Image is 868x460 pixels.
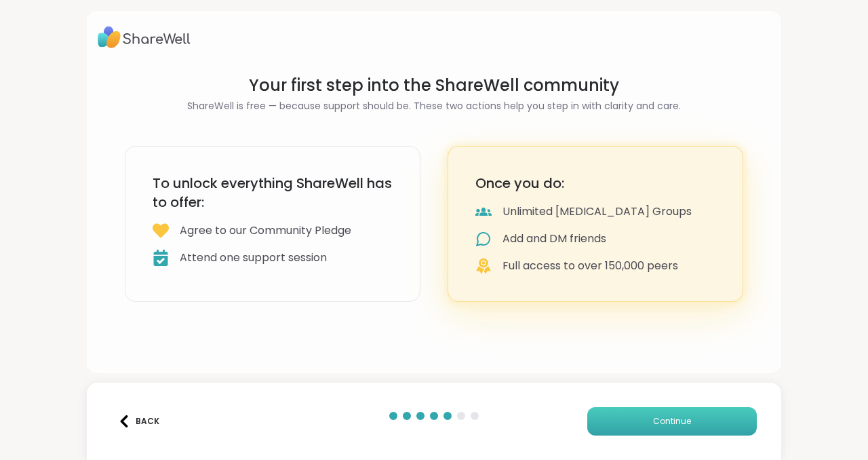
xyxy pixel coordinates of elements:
div: Unlimited [MEDICAL_DATA] Groups [502,204,692,220]
button: Continue [587,407,757,436]
h1: Your first step into the ShareWell community [125,75,743,96]
div: Agree to our Community Pledge [180,223,351,239]
h3: To unlock everything ShareWell has to offer: [153,174,393,212]
h2: ShareWell is free — because support should be. These two actions help you step in with clarity an... [125,99,743,113]
button: Back [111,407,165,436]
div: Back [118,415,159,427]
h3: Once you do: [475,174,715,193]
div: Add and DM friends [502,231,606,247]
img: ShareWell Logo [98,22,191,53]
div: Full access to over 150,000 peers [502,258,678,274]
span: Continue [653,415,691,427]
div: Attend one support session [180,250,327,266]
